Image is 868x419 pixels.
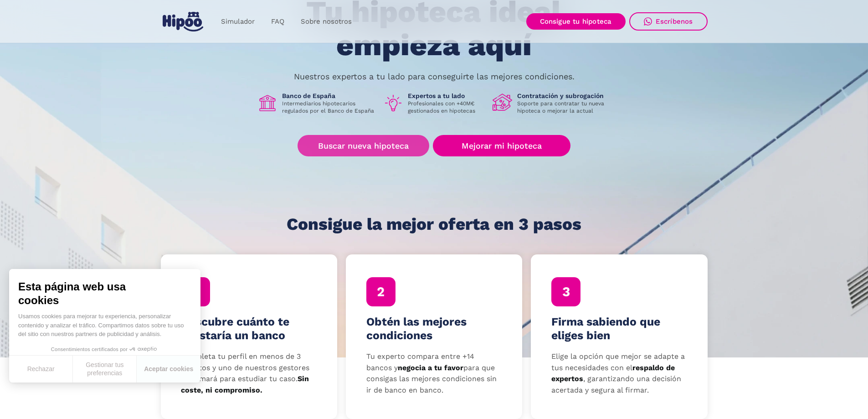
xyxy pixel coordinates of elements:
a: Simulador [213,13,263,31]
h1: Banco de España [282,92,376,100]
p: Completa tu perfil en menos de 3 minutos y uno de nuestros gestores te llamará para estudiar tu c... [181,351,317,396]
strong: Sin coste, ni compromiso. [181,374,309,394]
a: FAQ [263,13,293,31]
strong: negocia a tu favor [398,363,463,372]
a: Mejorar mi hipoteca [433,135,570,156]
h4: Descubre cuánto te prestaría un banco [181,315,317,342]
p: Nuestros expertos a tu lado para conseguirte las mejores condiciones. [294,73,575,80]
h1: Consigue la mejor oferta en 3 pasos [287,215,581,233]
p: Elige la opción que mejor se adapte a tus necesidades con el , garantizando una decisión acertada... [551,351,687,396]
a: home [161,8,205,35]
div: Escríbenos [656,17,693,26]
a: Buscar nueva hipoteca [298,135,429,156]
h4: Obtén las mejores condiciones [366,315,502,342]
a: Consigue tu hipoteca [526,13,626,30]
p: Intermediarios hipotecarios regulados por el Banco de España [282,100,376,114]
h1: Expertos a tu lado [408,92,485,100]
a: Sobre nosotros [293,13,360,31]
h1: Contratación y subrogación [517,92,611,100]
p: Profesionales con +40M€ gestionados en hipotecas [408,100,485,114]
a: Escríbenos [629,12,708,31]
p: Tu experto compara entre +14 bancos y para que consigas las mejores condiciones sin ir de banco e... [366,351,502,396]
p: Soporte para contratar tu nueva hipoteca o mejorar la actual [517,100,611,114]
h4: Firma sabiendo que eliges bien [551,315,687,342]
